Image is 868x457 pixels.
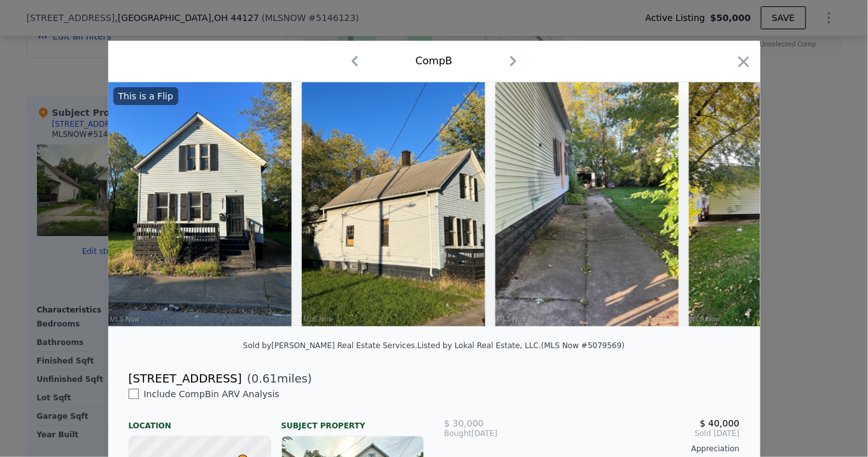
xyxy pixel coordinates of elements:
[543,428,739,439] span: Sold [DATE]
[242,370,312,388] span: ( miles)
[416,53,453,69] div: Comp B
[139,389,285,399] span: Include Comp B in ARV Analysis
[445,428,472,439] span: Bought
[252,372,277,385] span: 0.61
[108,82,292,327] img: Property Img
[418,341,625,350] div: Listed by Lokal Real Estate, LLC. (MLS Now #5079569)
[700,418,739,428] span: $ 40,000
[113,87,178,105] div: This is a Flip
[129,370,242,388] div: [STREET_ADDRESS]
[445,444,740,454] div: Appreciation
[281,411,424,431] div: Subject Property
[129,411,271,431] div: Location
[243,341,418,350] div: Sold by [PERSON_NAME] Real Estate Services .
[445,418,484,428] span: $ 30,000
[495,82,679,327] img: Property Img
[445,428,543,439] div: [DATE]
[302,82,485,327] img: Property Img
